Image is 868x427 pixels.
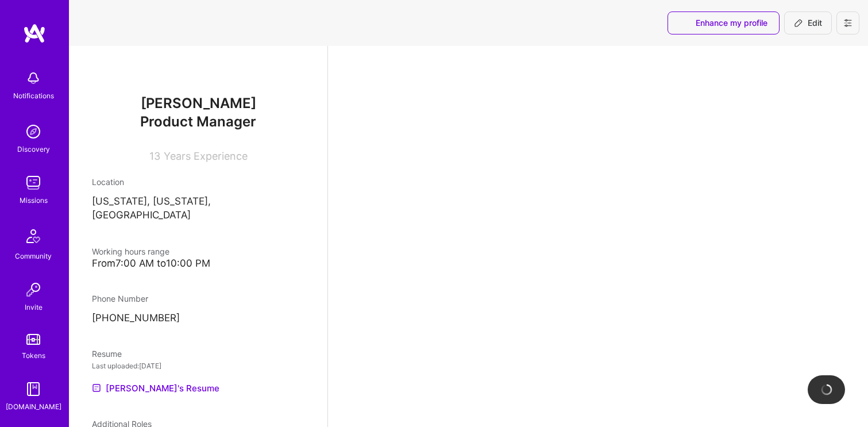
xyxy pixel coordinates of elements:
div: Notifications [13,90,54,102]
span: Edit [794,17,822,29]
div: Missions [20,194,48,206]
img: Invite [22,278,45,301]
img: tokens [26,334,40,345]
div: Location [92,176,304,188]
img: bell [22,67,45,90]
span: 13 [149,150,160,162]
img: teamwork [22,171,45,194]
p: [US_STATE], [US_STATE], [GEOGRAPHIC_DATA] [92,195,304,222]
div: Discovery [17,143,50,155]
span: Product Manager [140,113,256,130]
a: [PERSON_NAME]'s Resume [92,381,219,395]
span: Enhance my profile [680,17,767,29]
div: Last uploaded: [DATE] [92,360,304,372]
div: [DOMAIN_NAME] [6,401,61,413]
img: loading [819,382,834,397]
p: [PHONE_NUMBER] [92,311,304,325]
span: [PERSON_NAME] [92,95,304,112]
img: logo [23,23,46,44]
i: icon Close [296,381,304,389]
span: Resume [92,349,122,359]
img: Resume [92,383,101,393]
div: Invite [25,301,43,313]
button: Enhance my profile [668,11,780,34]
span: Years Experience [164,150,248,162]
span: Phone Number [92,294,148,303]
img: guide book [22,378,45,401]
img: Community [20,222,47,250]
div: From 7:00 AM to 10:00 PM [92,257,304,270]
div: Community [15,250,52,262]
span: Working hours range [92,247,169,256]
div: Tokens [22,349,45,361]
img: discovery [22,120,45,143]
button: Edit [784,11,832,34]
i: icon SuggestedTeams [680,19,689,28]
